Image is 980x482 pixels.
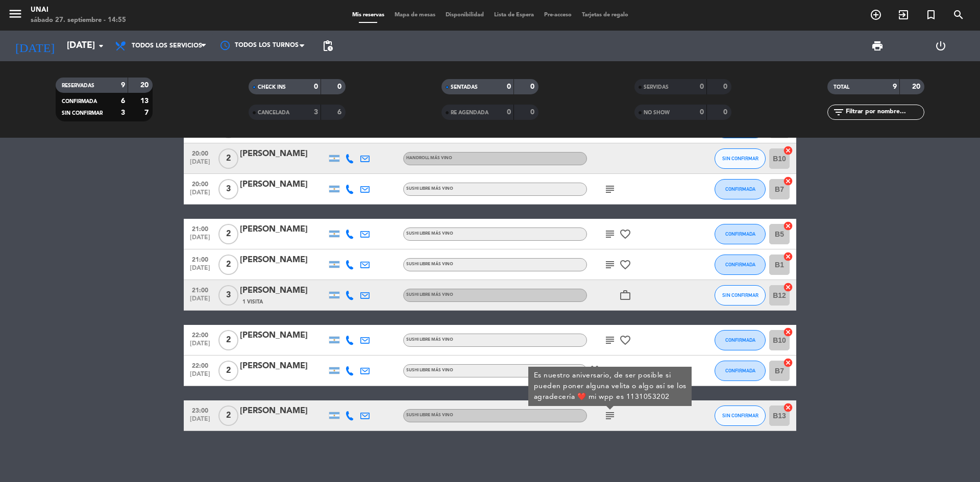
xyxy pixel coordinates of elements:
[722,156,758,161] span: SIN CONFIRMAR
[604,334,616,346] i: subject
[389,12,440,18] span: Mapa de mesas
[925,9,937,21] i: turned_in_not
[783,402,793,413] i: cancel
[619,259,631,271] i: favorite_border
[604,365,616,377] i: subject
[187,222,213,234] span: 21:00
[121,82,125,89] strong: 9
[715,330,766,350] button: CONFIRMADA
[187,265,213,276] span: [DATE]
[187,177,213,189] span: 20:00
[700,109,704,116] strong: 0
[715,224,766,244] button: CONFIRMADA
[132,42,202,49] span: Todos los servicios
[218,361,238,381] span: 2
[240,253,327,267] div: [PERSON_NAME]
[619,334,631,346] i: favorite_border
[406,413,453,417] span: SUSHI LIBRE MÁS VINO
[140,82,151,89] strong: 20
[725,368,755,373] span: CONFIRMADA
[783,282,793,292] i: cancel
[218,224,238,244] span: 2
[218,285,238,306] span: 3
[218,330,238,350] span: 2
[589,365,601,377] i: healing
[715,148,766,169] button: SIN CONFIRMAR
[715,255,766,275] button: CONFIRMADA
[314,83,318,90] strong: 0
[539,12,577,18] span: Pre-acceso
[187,189,213,201] span: [DATE]
[451,110,488,115] span: RE AGENDADA
[952,9,965,21] i: search
[8,6,23,21] i: menu
[218,179,238,199] span: 3
[240,284,327,297] div: [PERSON_NAME]
[187,253,213,265] span: 21:00
[783,327,793,337] i: cancel
[95,40,107,52] i: arrow_drop_down
[783,251,793,262] i: cancel
[187,328,213,340] span: 22:00
[187,159,213,170] span: [DATE]
[715,285,766,306] button: SIN CONFIRMAR
[240,223,327,236] div: [PERSON_NAME]
[121,109,125,116] strong: 3
[121,97,125,105] strong: 6
[406,368,453,372] span: SUSHI LIBRE MÁS VINO
[507,109,511,116] strong: 0
[406,187,453,191] span: SUSHI LIBRE MÁS VINO
[604,183,616,195] i: subject
[187,295,213,307] span: [DATE]
[406,262,453,266] span: SUSHI LIBRE MÁS VINO
[722,292,758,298] span: SIN CONFIRMAR
[619,289,631,301] i: work_outline
[187,284,213,295] span: 21:00
[240,178,327,191] div: [PERSON_NAME]
[619,228,631,240] i: favorite_border
[832,106,845,118] i: filter_list
[187,416,213,427] span: [DATE]
[783,221,793,231] i: cancel
[406,338,453,342] span: SUSHI LIBRE MÁS VINO
[314,109,318,116] strong: 3
[489,12,539,18] span: Lista de Espera
[912,83,922,90] strong: 20
[440,12,489,18] span: Disponibilidad
[240,147,327,161] div: [PERSON_NAME]
[218,255,238,275] span: 2
[725,186,755,192] span: CONFIRMADA
[187,359,213,371] span: 22:00
[783,145,793,156] i: cancel
[715,405,766,426] button: SIN CONFIRMAR
[144,109,151,116] strong: 7
[218,405,238,426] span: 2
[530,83,536,90] strong: 0
[723,109,729,116] strong: 0
[240,329,327,342] div: [PERSON_NAME]
[240,360,327,373] div: [PERSON_NAME]
[406,156,452,160] span: HANDROLL MÁS VINO
[935,40,947,52] i: power_settings_new
[644,110,670,115] span: NO SHOW
[62,111,103,116] span: SIN CONFIRMAR
[845,107,924,118] input: Filtrar por nombre...
[834,85,849,90] span: TOTAL
[187,340,213,352] span: [DATE]
[604,410,616,422] i: subject
[187,234,213,246] span: [DATE]
[62,99,97,104] span: CONFIRMADA
[337,83,344,90] strong: 0
[8,35,62,57] i: [DATE]
[62,83,94,88] span: RESERVADAS
[783,176,793,186] i: cancel
[406,232,453,236] span: SUSHI LIBRE MÁS VINO
[347,12,389,18] span: Mis reservas
[644,85,669,90] span: SERVIDAS
[451,85,478,90] span: SENTADAS
[218,148,238,169] span: 2
[783,358,793,368] i: cancel
[140,97,151,105] strong: 13
[187,404,213,416] span: 23:00
[723,83,729,90] strong: 0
